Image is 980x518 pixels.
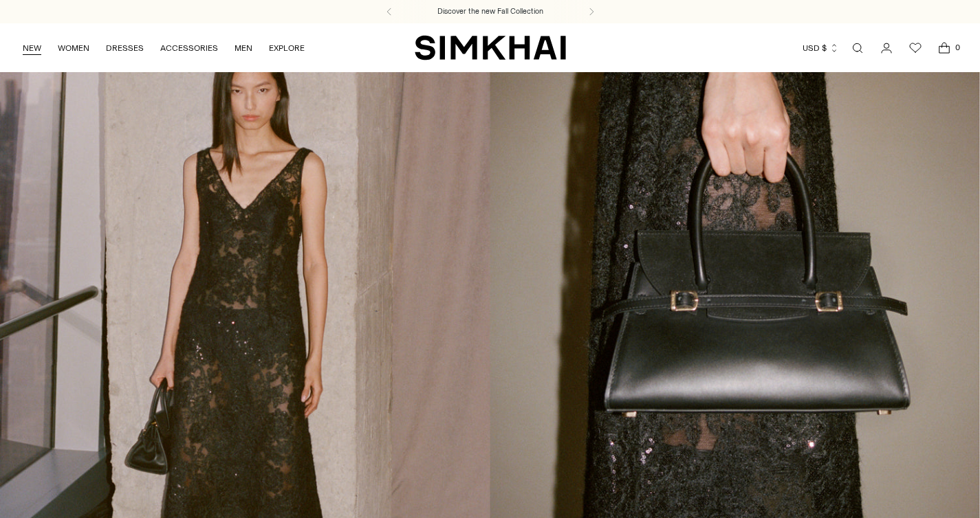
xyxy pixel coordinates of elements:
[415,34,566,61] a: SIMKHAI
[235,33,252,63] a: MEN
[437,6,543,17] a: Discover the new Fall Collection
[844,34,871,62] a: Open search modal
[58,33,89,63] a: WOMEN
[269,33,305,63] a: EXPLORE
[803,33,839,63] button: USD $
[873,34,900,62] a: Go to the account page
[106,33,144,63] a: DRESSES
[930,34,958,62] a: Open cart modal
[160,33,218,63] a: ACCESSORIES
[902,34,929,62] a: Wishlist
[23,33,41,63] a: NEW
[951,41,963,54] span: 0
